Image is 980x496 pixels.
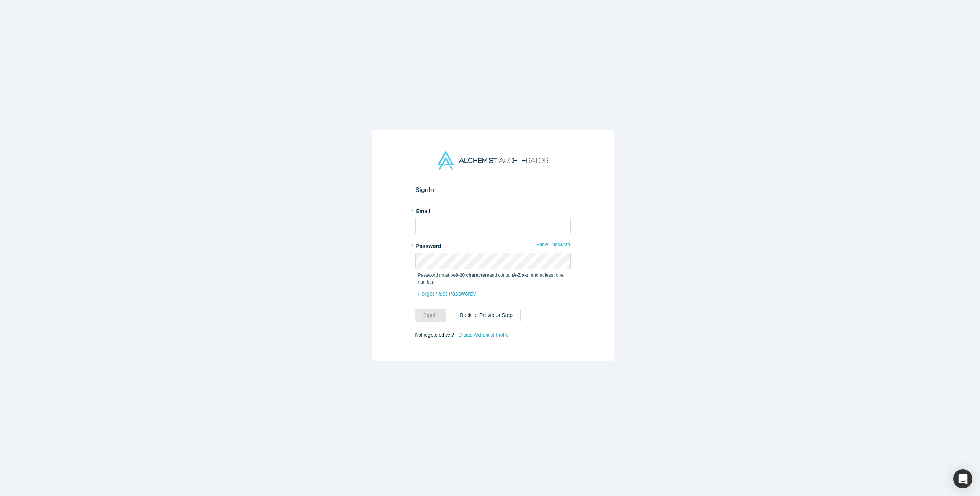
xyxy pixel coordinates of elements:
h2: Sign In [415,186,571,194]
p: Password must be and contain , , and at least one number. [418,272,568,286]
label: Email [415,205,571,215]
button: Back to Previous Step [452,309,521,322]
label: Password [415,240,571,250]
img: Alchemist Accelerator Logo [438,151,548,170]
a: Create Alchemist Profile [458,330,509,340]
span: Not registered yet? [415,332,454,338]
strong: A-Z [513,273,521,278]
button: Show Password [536,240,570,250]
strong: a-z [522,273,528,278]
a: Forgot / Set Password? [418,287,477,301]
button: SignIn [415,309,447,322]
strong: 8-20 characters [456,273,489,278]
